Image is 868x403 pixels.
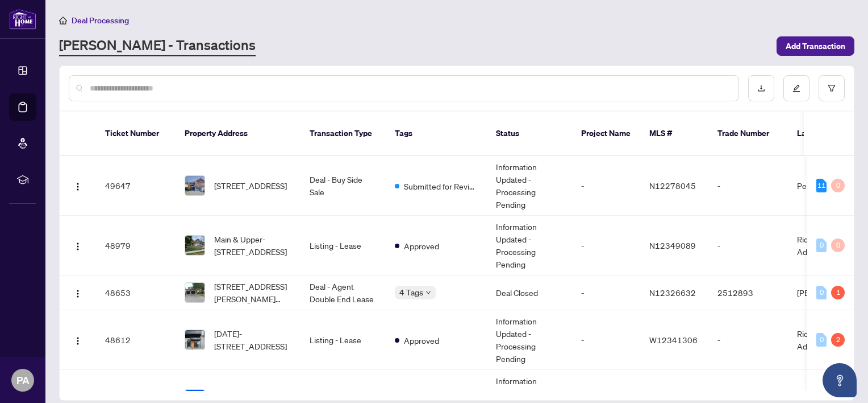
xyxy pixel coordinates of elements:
a: [PERSON_NAME] - Transactions [59,36,256,56]
td: - [708,216,788,275]
span: W12341306 [649,335,698,345]
td: Deal - Buy Side Sale [301,156,386,216]
span: Approved [404,240,439,252]
td: 48979 [96,216,176,275]
td: - [708,310,788,370]
span: Main & Upper-[STREET_ADDRESS] [214,233,291,258]
span: N12326632 [649,287,696,298]
span: Approved [404,334,439,347]
td: Deal Closed [487,275,572,310]
span: home [59,17,67,24]
td: Information Updated - Processing Pending [487,156,572,216]
div: 11 [816,179,827,192]
td: Information Updated - Processing Pending [487,216,572,275]
span: Add Transaction [786,37,845,55]
div: 0 [816,286,827,299]
span: [STREET_ADDRESS][PERSON_NAME][PERSON_NAME] [214,280,291,305]
th: MLS # [640,112,708,156]
img: thumbnail-img [185,330,205,349]
td: - [572,275,640,310]
th: Project Name [572,112,640,156]
button: Logo [69,176,87,195]
div: 0 [816,238,827,252]
img: Logo [73,242,82,251]
td: - [572,310,640,370]
button: filter [819,75,845,101]
img: Logo [73,182,82,191]
button: Open asap [823,363,857,397]
span: 4 Tags [399,286,423,299]
td: 48653 [96,275,176,310]
td: 49647 [96,156,176,216]
img: thumbnail-img [185,236,205,255]
img: logo [9,9,36,30]
div: 0 [831,238,845,252]
button: Logo [69,236,87,254]
span: [DATE]-[STREET_ADDRESS] [214,327,291,352]
div: 0 [816,333,827,347]
td: Listing - Lease [301,216,386,275]
td: - [572,156,640,216]
td: - [572,216,640,275]
td: Listing - Lease [301,310,386,370]
span: down [425,290,431,295]
th: Ticket Number [96,112,176,156]
th: Trade Number [708,112,788,156]
span: [STREET_ADDRESS] [214,179,287,192]
span: Deal Processing [72,15,129,26]
img: Logo [73,289,82,298]
th: Transaction Type [301,112,386,156]
th: Status [487,112,572,156]
img: thumbnail-img [185,283,205,302]
span: filter [828,84,836,92]
th: Tags [386,112,487,156]
td: Information Updated - Processing Pending [487,310,572,370]
img: thumbnail-img [185,176,205,195]
span: N12278045 [649,180,696,191]
td: 2512893 [708,275,788,310]
span: edit [792,84,800,92]
button: Logo [69,283,87,302]
button: edit [783,75,809,101]
td: Deal - Agent Double End Lease [301,275,386,310]
th: Property Address [176,112,301,156]
div: 0 [831,179,845,192]
span: download [757,84,765,92]
span: N12349089 [649,240,696,250]
button: Add Transaction [777,36,854,56]
div: 2 [831,333,845,347]
button: Logo [69,331,87,349]
span: PA [16,372,30,388]
td: - [708,156,788,216]
img: Logo [73,336,82,346]
td: 48612 [96,310,176,370]
div: 1 [831,286,845,299]
span: Submitted for Review [404,180,478,192]
button: download [748,75,774,101]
